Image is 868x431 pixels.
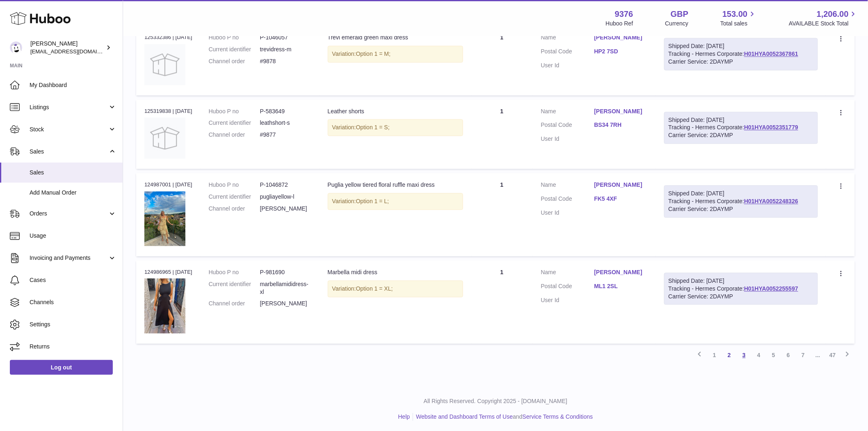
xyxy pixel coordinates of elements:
a: 153.00 Total sales [720,9,757,28]
div: Variation: [328,119,463,136]
a: 5 [766,348,781,362]
div: Carrier Service: 2DAYMP [669,205,813,213]
img: no-photo.jpg [144,117,185,158]
span: Orders [30,210,108,218]
img: 93761721047545.jpg [144,278,185,333]
div: Leather shorts [328,108,463,115]
a: 47 [825,348,840,362]
span: Total sales [720,20,757,28]
a: H01HYA0052351779 [744,124,798,131]
li: and [413,413,593,421]
dt: Postal Code [541,195,594,205]
p: All Rights Reserved. Copyright 2025 - [DOMAIN_NAME] [130,397,861,405]
div: 124987001 | [DATE] [144,181,192,188]
a: Website and Dashboard Terms of Use [416,413,513,420]
a: 7 [796,348,811,362]
a: [PERSON_NAME] [594,108,648,115]
span: Settings [30,321,116,328]
a: 2 [722,348,737,362]
a: 1,206.00 AVAILABLE Stock Total [789,9,858,28]
div: Carrier Service: 2DAYMP [669,58,813,66]
div: Tracking - Hermes Corporate: [664,185,818,218]
div: [PERSON_NAME] [30,40,104,55]
dt: Name [541,268,594,278]
span: Listings [30,103,108,111]
dt: User Id [541,62,594,69]
div: Tracking - Hermes Corporate: [664,112,818,144]
dt: Postal Code [541,121,594,131]
a: H01HYA0052255597 [744,285,798,292]
a: [PERSON_NAME] [594,181,648,189]
span: [EMAIL_ADDRESS][DOMAIN_NAME] [30,48,121,55]
dt: Huboo P no [209,181,260,189]
dt: Huboo P no [209,268,260,276]
a: [PERSON_NAME] [594,34,648,41]
span: Cases [30,276,116,284]
div: Huboo Ref [606,20,633,28]
td: 1 [471,99,533,169]
dt: Channel order [209,131,260,139]
a: BS34 7RH [594,121,648,129]
div: Puglia yellow tiered floral ruffle maxi dress [328,181,463,189]
strong: GBP [671,9,688,20]
div: 125332386 | [DATE] [144,34,192,41]
dd: [PERSON_NAME] [260,205,311,213]
td: 1 [471,260,533,344]
dt: User Id [541,209,594,217]
a: 3 [737,348,752,362]
dd: marbellamididress-xl [260,280,311,296]
a: 4 [752,348,766,362]
div: Trevi emerald green maxi dress [328,34,463,41]
td: 1 [471,25,533,95]
a: Service Terms & Conditions [523,413,593,420]
dd: [PERSON_NAME] [260,300,311,307]
div: 124986965 | [DATE] [144,268,192,276]
dd: P-583649 [260,108,311,115]
a: [PERSON_NAME] [594,268,648,276]
span: ... [811,348,825,362]
div: Shipped Date: [DATE] [669,42,813,50]
dt: Postal Code [541,48,594,57]
div: 125319838 | [DATE] [144,108,192,115]
span: 153.00 [722,9,747,20]
dt: Channel order [209,205,260,213]
div: Variation: [328,193,463,210]
span: Option 1 = M; [356,50,391,57]
span: AVAILABLE Stock Total [789,20,858,28]
div: Currency [665,20,689,28]
dt: Current identifier [209,193,260,201]
span: Stock [30,126,108,133]
span: Returns [30,343,116,351]
dt: Current identifier [209,280,260,296]
div: Tracking - Hermes Corporate: [664,38,818,70]
a: H01HYA0052248326 [744,198,798,204]
dd: P-1046872 [260,181,311,189]
img: internalAdmin-9376@internal.huboo.com [10,41,22,54]
span: Add Manual Order [30,189,116,197]
span: Invoicing and Payments [30,254,108,262]
dt: Huboo P no [209,108,260,115]
dt: Name [541,108,594,117]
span: Usage [30,232,116,240]
div: Carrier Service: 2DAYMP [669,131,813,139]
span: Option 1 = L; [356,198,389,204]
a: 6 [781,348,796,362]
span: Sales [30,148,108,156]
span: Option 1 = S; [356,124,390,131]
dd: trevidress-m [260,46,311,53]
a: H01HYA0052367861 [744,50,798,57]
div: Shipped Date: [DATE] [669,277,813,285]
dd: P-981690 [260,268,311,276]
a: Help [398,413,410,420]
div: Variation: [328,280,463,297]
a: Log out [10,360,113,375]
div: Marbella midi dress [328,268,463,276]
td: 1 [471,173,533,256]
dt: Channel order [209,57,260,65]
dt: Postal Code [541,282,594,292]
dt: Channel order [209,300,260,307]
dd: P-1046057 [260,34,311,41]
a: FK5 4XF [594,195,648,203]
dt: Name [541,34,594,44]
img: no-photo.jpg [144,44,185,85]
